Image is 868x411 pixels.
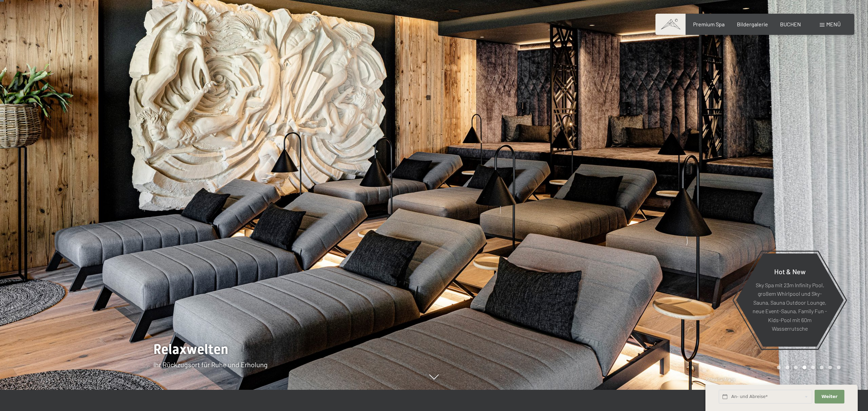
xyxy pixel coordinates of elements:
[815,390,844,404] button: Weiter
[780,21,801,27] a: BUCHEN
[803,366,806,369] div: Carousel Page 4 (Current Slide)
[705,377,735,382] span: Schnellanfrage
[693,21,725,27] a: Premium Spa
[811,366,815,369] div: Carousel Page 5
[775,366,841,369] div: Carousel Pagination
[774,267,806,275] span: Hot & New
[828,366,832,369] div: Carousel Page 7
[786,366,789,369] div: Carousel Page 2
[736,253,844,347] a: Hot & New Sky Spa mit 23m Infinity Pool, großem Whirlpool und Sky-Sauna, Sauna Outdoor Lounge, ne...
[753,280,827,333] p: Sky Spa mit 23m Infinity Pool, großem Whirlpool und Sky-Sauna, Sauna Outdoor Lounge, neue Event-S...
[820,366,824,369] div: Carousel Page 6
[837,366,841,369] div: Carousel Page 8
[821,394,838,400] span: Weiter
[794,366,798,369] div: Carousel Page 3
[737,21,768,27] a: Bildergalerie
[777,366,781,369] div: Carousel Page 1
[826,21,841,27] span: Menü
